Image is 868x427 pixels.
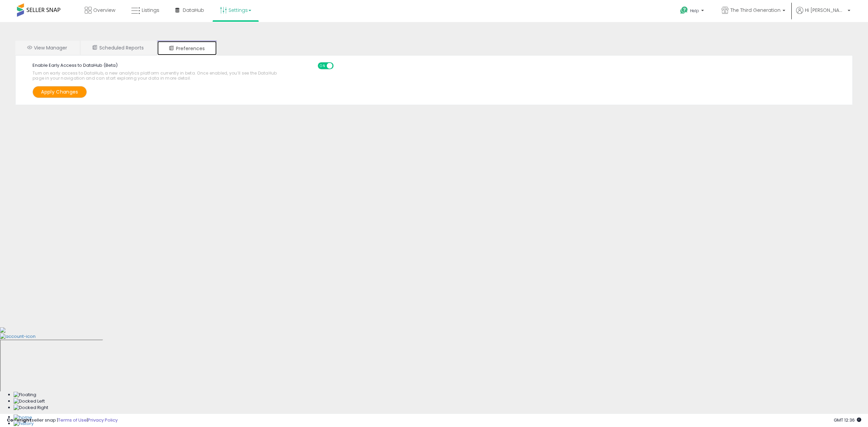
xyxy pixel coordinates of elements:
[33,86,87,98] button: Apply Changes
[805,7,846,14] span: Hi [PERSON_NAME]
[14,414,32,421] img: Home
[680,6,688,15] i: Get Help
[14,405,48,411] img: Docked Right
[14,398,45,405] img: Docked Left
[183,7,204,14] span: DataHub
[33,70,287,81] span: Turn on early access to DataHub, a new analytics platform currently in beta. Once enabled, you’ll...
[675,1,711,22] a: Help
[690,8,699,14] span: Help
[318,63,327,69] span: ON
[14,421,34,427] img: History
[93,7,115,14] span: Overview
[27,62,292,84] label: Enable Early Access to DataHub (Beta)
[333,63,343,69] span: OFF
[93,45,97,50] i: Scheduled Reports
[80,41,156,55] a: Scheduled Reports
[169,46,174,50] i: User Preferences
[157,41,217,56] a: Preferences
[14,392,36,398] img: Floating
[730,7,781,14] span: The Third Generation
[15,41,79,55] a: View Manager
[142,7,159,14] span: Listings
[27,45,32,50] i: View Manager
[796,7,850,22] a: Hi [PERSON_NAME]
